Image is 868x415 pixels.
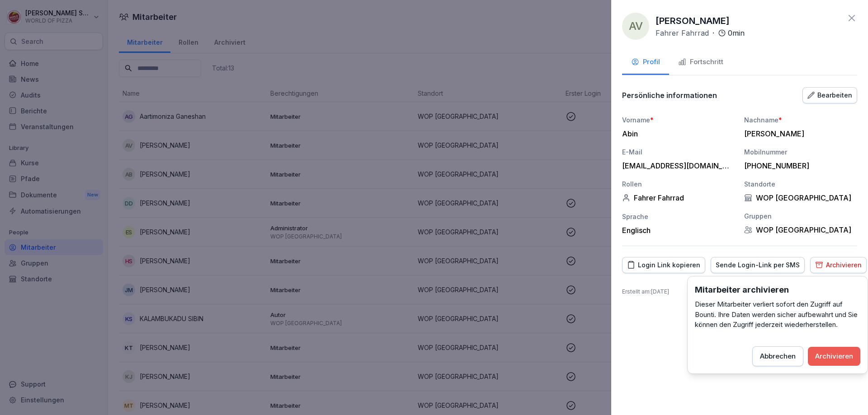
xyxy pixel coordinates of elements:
div: E-Mail [622,147,735,157]
div: · [656,28,745,38]
p: Fahrer Fahrrad [656,28,709,38]
button: Abbrechen [752,346,803,366]
div: Fahrer Fahrrad [622,193,735,202]
div: Rollen [622,179,735,189]
div: Sende Login-Link per SMS [716,260,800,270]
div: Profil [631,57,660,67]
div: Englisch [622,226,735,235]
div: Sprache [622,212,735,221]
button: Bearbeiten [802,87,857,103]
div: Standorte [744,179,857,189]
div: Nachname [744,115,857,125]
p: 0 min [728,28,745,38]
p: Persönliche informationen [622,91,717,100]
button: Fortschritt [669,51,732,75]
div: Vorname [622,115,735,125]
div: WOP [GEOGRAPHIC_DATA] [744,193,857,202]
button: Profil [622,51,669,75]
div: Mobilnummer [744,147,857,157]
button: Sende Login-Link per SMS [711,257,805,273]
div: Archivieren [815,260,862,270]
div: Fortschritt [678,57,723,67]
p: Erstellt am : [DATE] [622,288,857,296]
div: [EMAIL_ADDRESS][DOMAIN_NAME] [622,161,731,170]
div: Gruppen [744,211,857,221]
div: AV [622,13,649,40]
div: Bearbeiten [807,90,852,100]
div: Login Link kopieren [627,260,700,270]
button: Archivieren [810,257,867,273]
p: Dieser Mitarbeiter verliert sofort den Zugriff auf Bounti. Ihre Daten werden sicher aufbewahrt un... [695,299,860,330]
div: Abbrechen [760,351,796,361]
button: Archivieren [808,347,860,366]
div: Abin [622,129,731,138]
div: [PHONE_NUMBER] [744,161,853,170]
button: Login Link kopieren [622,257,705,273]
div: [PERSON_NAME] [744,129,853,138]
h3: Mitarbeiter archivieren [695,284,860,296]
p: [PERSON_NAME] [656,14,730,28]
div: Archivieren [815,351,853,361]
div: WOP [GEOGRAPHIC_DATA] [744,225,857,234]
